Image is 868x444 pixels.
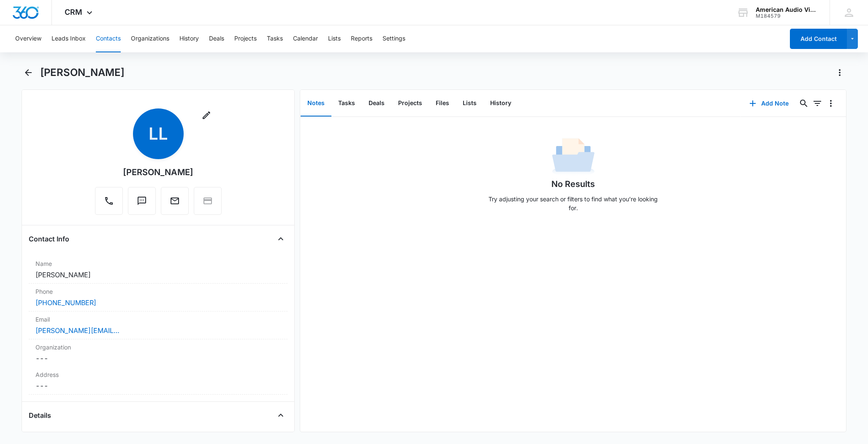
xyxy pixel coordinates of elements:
[128,200,156,207] a: Text
[456,90,483,116] button: Lists
[35,270,281,280] dd: [PERSON_NAME]
[161,187,189,215] button: Email
[131,25,169,52] button: Organizations
[29,256,288,284] div: Name[PERSON_NAME]
[328,25,341,52] button: Lists
[274,232,288,246] button: Close
[301,90,331,116] button: Notes
[35,315,281,324] label: Email
[331,90,362,116] button: Tasks
[133,108,184,159] span: LL
[95,187,123,215] button: Call
[797,97,811,110] button: Search...
[52,25,86,52] button: Leads Inbox
[362,90,391,116] button: Deals
[756,6,817,13] div: account name
[35,370,281,379] label: Address
[35,287,281,296] label: Phone
[35,353,281,363] dd: ---
[483,90,518,116] button: History
[40,66,125,79] h1: [PERSON_NAME]
[35,298,96,308] a: [PHONE_NUMBER]
[35,343,281,352] label: Organization
[123,166,193,179] div: [PERSON_NAME]
[790,29,847,49] button: Add Contact
[811,97,824,110] button: Filters
[756,13,817,19] div: account id
[552,135,594,178] img: No Data
[29,339,288,367] div: Organization---
[209,25,224,52] button: Deals
[382,25,405,52] button: Settings
[824,97,838,110] button: Overflow Menu
[234,25,257,52] button: Projects
[29,234,69,244] h4: Contact Info
[128,187,156,215] button: Text
[351,25,372,52] button: Reports
[485,195,662,212] p: Try adjusting your search or filters to find what you’re looking for.
[35,381,281,391] dd: ---
[35,325,120,336] a: [PERSON_NAME][EMAIL_ADDRESS][DOMAIN_NAME]
[833,66,846,79] button: Actions
[29,284,288,311] div: Phone[PHONE_NUMBER]
[35,259,281,268] label: Name
[96,25,121,52] button: Contacts
[429,90,456,116] button: Files
[65,8,82,16] span: CRM
[179,25,199,52] button: History
[293,25,318,52] button: Calendar
[551,178,595,190] h1: No Results
[29,367,288,395] div: Address---
[15,25,41,52] button: Overview
[391,90,429,116] button: Projects
[274,409,288,422] button: Close
[161,200,189,207] a: Email
[741,93,797,114] button: Add Note
[29,410,51,420] h4: Details
[22,66,35,79] button: Back
[267,25,283,52] button: Tasks
[95,200,123,207] a: Call
[29,311,288,339] div: Email[PERSON_NAME][EMAIL_ADDRESS][DOMAIN_NAME]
